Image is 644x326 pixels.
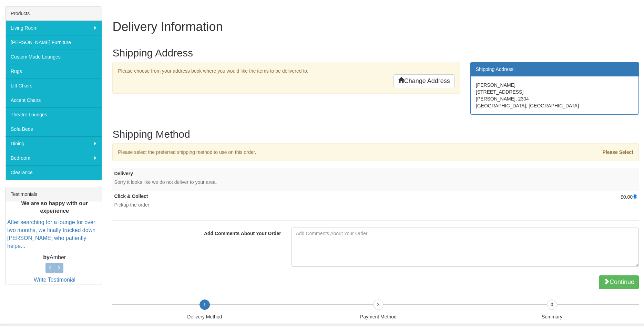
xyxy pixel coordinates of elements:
a: Sofa Beds [6,122,102,136]
a: Change Address [393,74,454,88]
a: [PERSON_NAME] Furniture [6,35,102,50]
p: Delivery Method [118,313,292,320]
div: Testimonials [6,187,102,201]
div: Shipping Address: [471,62,638,76]
a: Clearance [6,165,102,180]
a: Theatre Lounges [6,107,102,122]
a: Accent Chairs [6,93,102,107]
div: Please select the preferred shipping method to use on this order. [113,149,463,156]
b: We are so happy with our experience [21,200,88,214]
a: Rugs [6,64,102,78]
strong: Delivery [114,171,133,176]
div: [PERSON_NAME] [STREET_ADDRESS] [PERSON_NAME], 2304 [GEOGRAPHIC_DATA], [GEOGRAPHIC_DATA] [471,76,638,114]
a: Dining [6,136,102,151]
a: Write Testimonial [34,277,75,283]
td: $0.00 [555,191,639,214]
div: Please choose from your address book where you would like the items to be delivered to. [112,62,460,94]
button: 1 [200,299,210,310]
a: Bedroom [6,151,102,165]
label: Add Comments About Your Order [107,228,286,237]
a: Custom Made Lounges [6,50,102,64]
button: Continue [599,275,639,289]
strong: Click & Collect [114,193,148,199]
b: by [43,254,50,260]
h2: Shipping Address [112,47,639,59]
div: Sorry it looks like we do not deliver to your area. [114,179,553,186]
a: Living Room [6,21,102,35]
h1: Delivery Information [112,20,639,34]
p: Summary [465,313,639,320]
a: Lift Chairs [6,78,102,93]
div: Pickup the order [114,201,553,208]
div: Products [6,7,102,21]
strong: Please Select [602,149,633,155]
a: After searching for a lounge for over two months, we finally tracked down [PERSON_NAME] who patie... [7,219,95,249]
p: Amber [7,254,102,262]
p: Payment Method [292,313,465,320]
h2: Shipping Method [112,128,639,140]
